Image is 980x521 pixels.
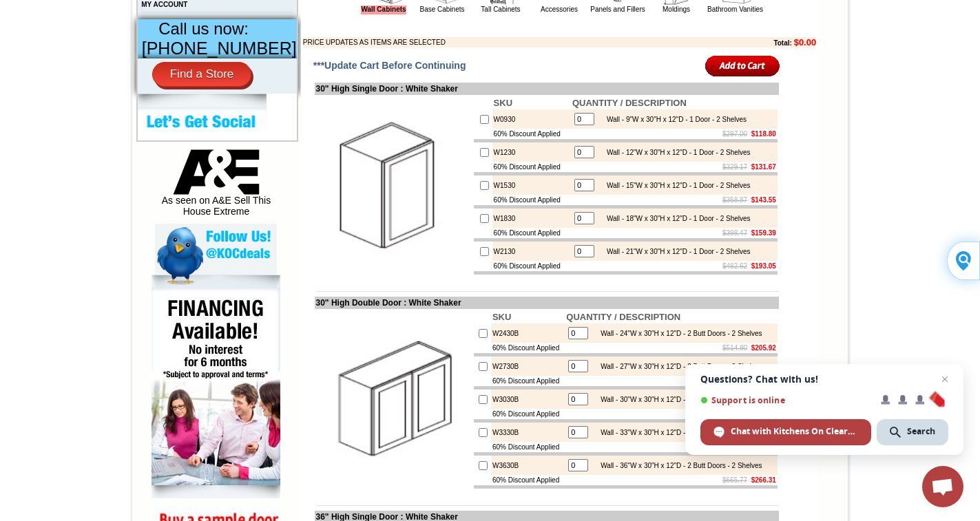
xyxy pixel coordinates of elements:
[491,409,565,419] td: 60% Discount Applied
[572,98,687,108] b: QUANTITY / DESCRIPTION
[160,39,162,39] img: spacer.gif
[199,63,234,76] td: Bellmonte Maple
[142,39,297,58] span: [PHONE_NUMBER]
[492,142,571,162] td: W1230
[707,6,763,13] a: Bathroom Vanities
[16,6,112,13] b: Price Sheet View in PDF Format
[492,162,571,172] td: 60% Discount Applied
[600,248,751,255] div: Wall - 21"W x 30"H x 12"D - 1 Door - 2 Shelves
[907,425,935,438] span: Search
[594,363,762,370] div: Wall - 27"W x 30"H x 12"D - 2 Butt Doors - 2 Shelves
[590,6,645,13] a: Panels and Fillers
[751,130,776,138] b: $118.80
[566,312,680,322] b: QUANTITY / DESCRIPTION
[751,262,776,270] b: $193.05
[158,19,249,38] span: Call us now:
[16,2,112,14] a: Price Sheet View in PDF Format
[751,476,776,484] b: $266.31
[419,6,464,13] a: Base Cabinets
[594,330,762,337] div: Wall - 24"W x 30"H x 12"D - 2 Butt Doors - 2 Shelves
[491,343,565,353] td: 60% Discount Applied
[922,466,963,507] a: Open chat
[491,475,565,485] td: 60% Discount Applied
[700,374,948,385] span: Questions? Chat with us!
[494,98,512,108] b: SKU
[492,109,571,129] td: W0930
[594,462,762,469] div: Wall - 36"W x 30"H x 12"D - 2 Butt Doors - 2 Shelves
[236,63,278,78] td: [PERSON_NAME] Blue Shaker
[600,182,751,189] div: Wall - 15"W x 30"H x 12"D - 1 Door - 2 Shelves
[481,6,520,13] a: Tall Cabinets
[491,357,565,376] td: W2730B
[492,176,571,195] td: W1530
[197,39,199,39] img: spacer.gif
[361,6,406,14] a: Wall Cabinets
[877,419,948,445] span: Search
[234,39,236,39] img: spacer.gif
[492,228,571,238] td: 60% Discount Applied
[751,163,776,171] b: $131.67
[162,63,197,76] td: Baycreek Gray
[722,344,747,352] s: $514.80
[600,215,751,222] div: Wall - 18"W x 30"H x 12"D - 1 Door - 2 Shelves
[491,423,565,442] td: W3330B
[594,429,762,436] div: Wall - 33"W x 30"H x 12"D - 2 Butt Doors - 2 Shelves
[600,149,751,156] div: Wall - 12"W x 30"H x 12"D - 1 Door - 2 Shelves
[722,229,747,237] s: $398.47
[313,60,466,71] span: ***Update Cart Before Continuing
[722,130,747,138] s: $297.00
[315,297,779,309] td: 30" High Double Door : White Shaker
[700,395,871,405] span: Support is online
[492,312,511,322] b: SKU
[118,63,160,78] td: [PERSON_NAME] White Shaker
[541,6,578,13] a: Accessories
[751,196,776,204] b: $143.55
[315,83,779,95] td: 30" High Single Door : White Shaker
[722,476,747,484] s: $665.77
[491,323,565,343] td: W2430B
[492,209,571,228] td: W1830
[663,6,690,13] a: Moldings
[152,62,252,87] a: Find a Store
[492,261,571,271] td: 60% Discount Applied
[35,39,37,39] img: spacer.gif
[705,54,780,77] input: Add to Cart
[722,196,747,204] s: $358.87
[751,229,776,237] b: $159.39
[491,390,565,409] td: W3030B
[600,116,747,123] div: Wall - 9"W x 30"H x 12"D - 1 Door - 2 Shelves
[303,37,698,47] td: PRICE UPDATES AS ITEMS ARE SELECTED
[492,129,571,139] td: 60% Discount Applied
[794,37,817,47] b: $0.00
[155,149,277,224] div: As seen on A&E Sell This House Extreme
[731,425,858,438] span: Chat with Kitchens On Clearance
[700,419,871,445] span: Chat with Kitchens On Clearance
[37,63,72,76] td: Alabaster Shaker
[492,195,571,205] td: 60% Discount Applied
[141,1,187,8] a: MY ACCOUNT
[72,39,74,39] img: spacer.gif
[316,108,471,263] img: 30'' High Single Door
[491,456,565,475] td: W3630B
[751,344,776,352] b: $205.92
[491,442,565,452] td: 60% Discount Applied
[74,63,116,78] td: [PERSON_NAME] Yellow Walnut
[722,163,747,171] s: $329.17
[116,39,118,39] img: spacer.gif
[492,242,571,261] td: W2130
[594,396,762,403] div: Wall - 30"W x 30"H x 12"D - 2 Butt Doors - 2 Shelves
[2,3,13,14] img: pdf.png
[773,39,791,47] b: Total:
[491,376,565,386] td: 60% Discount Applied
[722,262,747,270] s: $482.62
[316,322,471,477] img: 30'' High Double Door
